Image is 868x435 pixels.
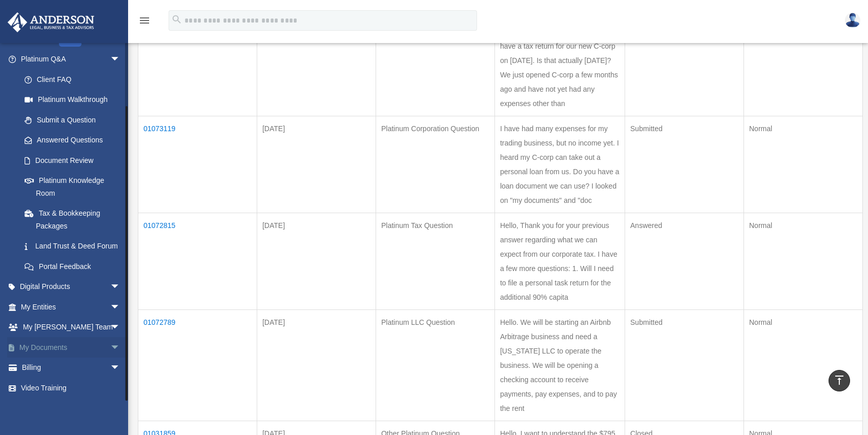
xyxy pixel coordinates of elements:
[376,213,494,309] td: Platinum Tax Question
[7,49,131,70] a: Platinum Q&Aarrow_drop_down
[7,297,136,317] a: My Entitiesarrow_drop_down
[257,309,376,421] td: [DATE]
[14,90,131,110] a: Platinum Walkthrough
[625,213,744,309] td: Answered
[171,14,182,25] i: search
[376,19,494,116] td: Platinum Tax Question
[14,110,131,130] a: Submit a Question
[625,309,744,421] td: Submitted
[138,213,257,309] td: 01072815
[376,116,494,213] td: Platinum Corporation Question
[494,19,625,116] td: I just noticed we were supposed to have a tax return for our new C-corp on [DATE]. Is that actual...
[138,309,257,421] td: 01072789
[7,378,136,398] a: Video Training
[110,49,131,70] span: arrow_drop_down
[625,116,744,213] td: Submitted
[743,19,862,116] td: Normal
[14,150,131,171] a: Document Review
[138,19,257,116] td: 01073127
[7,358,136,378] a: Billingarrow_drop_down
[110,358,131,379] span: arrow_drop_down
[257,19,376,116] td: [DATE]
[257,213,376,309] td: [DATE]
[14,256,131,277] a: Portal Feedback
[743,309,862,421] td: Normal
[257,116,376,213] td: [DATE]
[829,370,850,391] a: vertical_align_top
[7,277,136,297] a: Digital Productsarrow_drop_down
[7,337,136,358] a: My Documentsarrow_drop_down
[110,297,131,318] span: arrow_drop_down
[110,337,131,358] span: arrow_drop_down
[14,171,131,203] a: Platinum Knowledge Room
[110,317,131,338] span: arrow_drop_down
[14,236,131,257] a: Land Trust & Deed Forum
[376,309,494,421] td: Platinum LLC Question
[7,317,136,338] a: My [PERSON_NAME] Teamarrow_drop_down
[138,116,257,213] td: 01073119
[494,309,625,421] td: Hello. We will be starting an Airbnb Arbitrage business and need a [US_STATE] LLC to operate the ...
[845,13,860,28] img: User Pic
[5,12,97,32] img: Anderson Advisors Platinum Portal
[14,130,126,151] a: Answered Questions
[833,374,845,386] i: vertical_align_top
[743,116,862,213] td: Normal
[743,213,862,309] td: Normal
[625,19,744,116] td: Submitted
[14,69,131,90] a: Client FAQ
[494,213,625,309] td: Hello, Thank you for your previous answer regarding what we can expect from our corporate tax. I ...
[110,277,131,298] span: arrow_drop_down
[138,14,151,27] i: menu
[14,203,131,236] a: Tax & Bookkeeping Packages
[494,116,625,213] td: I have had many expenses for my trading business, but no income yet. I heard my C-corp can take o...
[138,18,151,27] a: menu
